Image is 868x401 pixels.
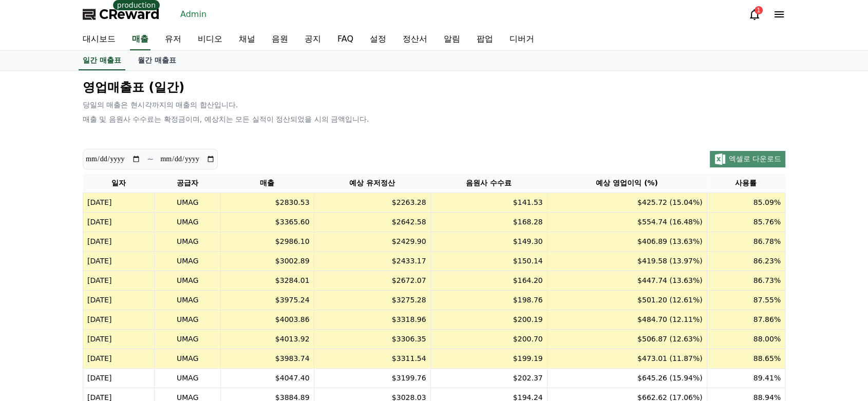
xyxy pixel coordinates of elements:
[130,29,150,50] a: 매출
[68,326,133,351] a: Messages
[314,174,430,193] th: 예상 유저정산
[547,174,707,193] th: 예상 영업이익 (%)
[83,174,155,193] th: 일자
[362,29,394,50] a: 설정
[74,29,124,50] a: 대시보드
[430,330,547,349] td: $200.70
[221,349,314,369] td: $3983.74
[430,174,547,193] th: 음원사 수수료
[83,271,155,291] td: [DATE]
[430,310,547,330] td: $200.19
[314,252,430,271] td: $2433.17
[221,369,314,388] td: $4047.40
[547,252,707,271] td: $419.58 (13.97%)
[83,310,155,330] td: [DATE]
[3,326,68,351] a: Home
[748,8,761,21] a: 1
[314,271,430,291] td: $2672.07
[436,29,468,50] a: 알림
[547,232,707,252] td: $406.89 (13.63%)
[155,174,221,193] th: 공급자
[430,232,547,252] td: $149.30
[221,310,314,330] td: $4003.86
[430,213,547,232] td: $168.28
[83,232,155,252] td: [DATE]
[707,252,785,271] td: 86.23%
[754,6,763,14] div: 1
[547,213,707,232] td: $554.74 (16.48%)
[155,271,221,291] td: UMAG
[707,291,785,310] td: 87.55%
[83,291,155,310] td: [DATE]
[314,369,430,388] td: $3199.76
[547,271,707,291] td: $447.74 (13.63%)
[79,51,125,70] a: 일간 매출표
[26,341,44,349] span: Home
[547,193,707,213] td: $425.72 (15.04%)
[155,369,221,388] td: UMAG
[83,369,155,388] td: [DATE]
[83,252,155,271] td: [DATE]
[430,291,547,310] td: $198.76
[83,330,155,349] td: [DATE]
[430,252,547,271] td: $150.14
[314,349,430,369] td: $3311.54
[83,193,155,213] td: [DATE]
[190,29,231,50] a: 비디오
[147,153,154,165] p: ~
[133,326,197,351] a: Settings
[547,291,707,310] td: $501.20 (12.61%)
[221,213,314,232] td: $3365.60
[176,6,211,23] a: Admin
[430,271,547,291] td: $164.20
[707,193,785,213] td: 85.09%
[468,29,501,50] a: 팝업
[707,271,785,291] td: 86.73%
[547,349,707,369] td: $473.01 (11.87%)
[155,349,221,369] td: UMAG
[430,193,547,213] td: $141.53
[314,232,430,252] td: $2429.90
[329,29,362,50] a: FAQ
[129,51,184,70] a: 월간 매출표
[707,213,785,232] td: 85.76%
[83,100,785,110] p: 당일의 매출은 현시각까지의 매출의 합산입니다.
[707,310,785,330] td: 87.86%
[710,151,785,167] button: 엑셀로 다운로드
[155,213,221,232] td: UMAG
[83,79,785,96] p: 영업매출표 (일간)
[221,291,314,310] td: $3975.24
[314,193,430,213] td: $2263.28
[83,213,155,232] td: [DATE]
[221,193,314,213] td: $2830.53
[707,349,785,369] td: 88.65%
[221,232,314,252] td: $2986.10
[152,341,177,349] span: Settings
[155,310,221,330] td: UMAG
[155,193,221,213] td: UMAG
[547,369,707,388] td: $645.26 (15.94%)
[314,330,430,349] td: $3306.35
[221,330,314,349] td: $4013.92
[314,310,430,330] td: $3318.96
[430,369,547,388] td: $202.37
[430,349,547,369] td: $199.19
[707,369,785,388] td: 89.41%
[707,330,785,349] td: 88.00%
[221,252,314,271] td: $3002.89
[155,232,221,252] td: UMAG
[155,252,221,271] td: UMAG
[231,29,263,50] a: 채널
[99,6,160,23] span: CReward
[314,213,430,232] td: $2642.58
[85,341,116,350] span: Messages
[157,29,190,50] a: 유저
[83,114,785,124] p: 매출 및 음원사 수수료는 확정금이며, 예상치는 모든 실적이 정산되었을 시의 금액입니다.
[707,174,785,193] th: 사용률
[707,232,785,252] td: 86.78%
[501,29,542,50] a: 디버거
[155,291,221,310] td: UMAG
[155,330,221,349] td: UMAG
[263,29,296,50] a: 음원
[83,349,155,369] td: [DATE]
